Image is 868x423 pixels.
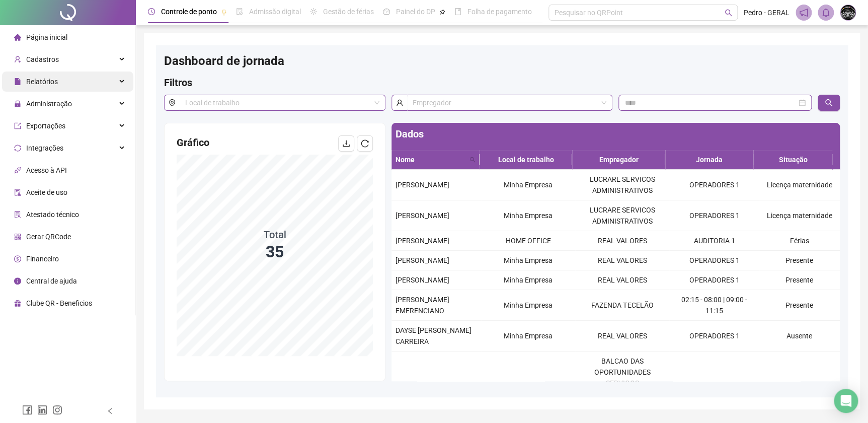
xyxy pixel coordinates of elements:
[759,231,840,251] td: Férias
[396,296,449,315] span: [PERSON_NAME] EMERENCIANO
[164,54,284,68] span: Dashboard de jornada
[669,200,759,231] td: OPERADORES 1
[396,326,471,345] span: DAYSE [PERSON_NAME] CARREIRA
[14,211,21,218] span: solution
[164,95,180,111] span: environment
[26,55,59,63] span: Cadastros
[22,405,32,415] span: facebook
[396,181,449,189] span: [PERSON_NAME]
[14,167,21,174] span: api
[669,321,759,351] td: OPERADORES 1
[14,100,21,107] span: lock
[759,251,840,270] td: Presente
[840,5,855,20] img: 61831
[481,231,575,251] td: HOME OFFICE
[467,152,478,167] span: search
[454,8,461,15] span: book
[26,33,67,41] span: Página inicial
[396,211,449,220] span: [PERSON_NAME]
[396,276,449,284] span: [PERSON_NAME]
[52,405,62,415] span: instagram
[481,170,575,200] td: Minha Empresa
[391,95,407,111] span: user
[669,170,759,200] td: OPERADORES 1
[37,405,47,415] span: linkedin
[249,8,301,16] span: Admissão digital
[148,8,155,15] span: clock-circle
[834,389,858,413] div: Open Intercom Messenger
[669,251,759,270] td: OPERADORES 1
[665,150,753,170] th: Jornada
[310,8,317,15] span: sun
[799,8,808,17] span: notification
[575,200,669,231] td: LUCRARE SERVICOS ADMINISTRATIVOS
[26,166,67,174] span: Acesso à API
[396,154,465,165] span: Nome
[14,78,21,85] span: file
[342,139,350,148] span: download
[107,407,114,414] span: left
[759,170,840,200] td: Licença maternidade
[759,200,840,231] td: Licença maternidade
[26,188,67,196] span: Aceite de uso
[26,78,58,86] span: Relatórios
[26,233,71,241] span: Gerar QRCode
[481,270,575,290] td: Minha Empresa
[481,251,575,270] td: Minha Empresa
[383,8,390,15] span: dashboard
[439,9,445,15] span: pushpin
[669,290,759,321] td: 02:15 - 08:00 | 09:00 - 11:15
[164,77,192,89] span: Filtros
[323,8,374,16] span: Gestão de férias
[177,136,209,149] span: Gráfico
[575,170,669,200] td: LUCRARE SERVICOS ADMINISTRATIVOS
[161,8,217,16] span: Controle de ponto
[575,290,669,321] td: FAZENDA TECELÃO
[26,277,77,285] span: Central de ajuda
[575,251,669,270] td: REAL VALORES
[26,210,79,219] span: Atestado técnico
[572,150,665,170] th: Empregador
[236,8,243,15] span: file-done
[26,122,65,130] span: Exportações
[26,144,63,152] span: Integrações
[481,290,575,321] td: Minha Empresa
[481,200,575,231] td: Minha Empresa
[26,299,92,307] span: Clube QR - Beneficios
[575,270,669,290] td: REAL VALORES
[26,255,59,263] span: Financeiro
[361,139,369,148] span: reload
[14,34,21,41] span: home
[396,237,449,245] span: [PERSON_NAME]
[759,270,840,290] td: Presente
[221,9,227,15] span: pushpin
[396,256,449,264] span: [PERSON_NAME]
[725,9,732,17] span: search
[753,150,833,170] th: Situação
[669,270,759,290] td: OPERADORES 1
[14,56,21,63] span: user-add
[396,8,435,16] span: Painel do DP
[14,122,21,129] span: export
[14,233,21,240] span: qrcode
[821,8,830,17] span: bell
[669,231,759,251] td: AUDITORIA 1
[744,7,790,18] span: Pedro - GERAL
[481,321,575,351] td: Minha Empresa
[825,99,833,107] span: search
[467,8,532,16] span: Folha de pagamento
[14,300,21,307] span: gift
[14,255,21,262] span: dollar
[759,321,840,351] td: Ausente
[575,321,669,351] td: REAL VALORES
[396,128,424,140] span: Dados
[575,231,669,251] td: REAL VALORES
[14,145,21,152] span: sync
[14,189,21,196] span: audit
[469,157,476,163] span: search
[759,290,840,321] td: Presente
[14,277,21,285] span: info-circle
[26,100,72,108] span: Administração
[480,150,572,170] th: Local de trabalho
